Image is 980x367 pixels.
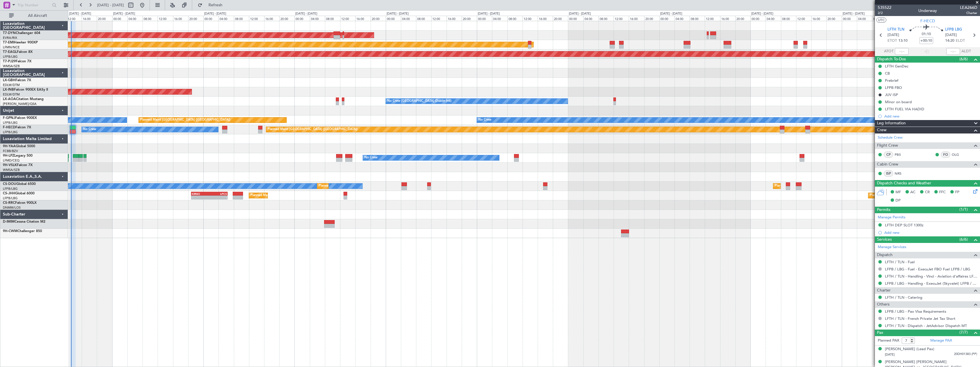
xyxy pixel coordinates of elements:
button: UTC [876,17,886,23]
div: 08:00 [599,16,614,21]
span: T7-DYN [3,31,16,35]
span: 13:10 [898,38,907,44]
div: 08:00 [690,16,705,21]
a: LFTH / TLN - French Private Jet Tax Short [885,316,955,321]
div: 04:00 [492,16,507,21]
a: LFMD/CEQ [3,158,19,163]
div: 00:00 [294,16,310,21]
div: JUV ISP [885,92,898,97]
a: CS-JHHGlobal 6000 [3,192,35,195]
span: Refresh [204,3,228,7]
span: FFC [939,190,946,195]
a: T7-DYNChallenger 604 [3,31,40,35]
span: 9H-CWM [3,230,17,233]
span: ETOT [887,38,897,44]
span: (6/6) [959,56,968,62]
div: 08:00 [234,16,249,21]
span: (1/1) [959,206,968,212]
div: 04:00 [766,16,781,21]
div: 16:00 [720,16,735,21]
div: Planned Maint [GEOGRAPHIC_DATA] ([GEOGRAPHIC_DATA]) [268,125,358,134]
div: - [192,196,209,199]
span: LFPB LBG [945,27,962,33]
div: CB [885,71,890,76]
span: Others [877,301,889,308]
span: LX-AOA [3,97,16,101]
span: 9H-LPZ [3,154,14,157]
span: LX-GBH [3,79,15,82]
a: T7-EMIHawker 900XP [3,41,38,44]
div: 12:00 [249,16,264,21]
div: 04:00 [218,16,234,21]
div: 00:00 [203,16,218,21]
a: 9H-YAAGlobal 5000 [3,145,35,148]
a: FCBB/BZV [3,149,18,153]
span: 9H-VSLK [3,163,17,167]
a: T7-PJ29Falcon 7X [3,60,31,63]
div: 12:00 [340,16,355,21]
div: Planned Maint [GEOGRAPHIC_DATA] ([GEOGRAPHIC_DATA]) [319,182,409,190]
span: Dispatch [877,252,893,258]
a: LFPB/LBG [3,130,18,134]
input: Trip Number [17,1,50,9]
span: CR [925,190,930,195]
div: [DATE] - [DATE] [478,11,500,16]
div: 16:00 [629,16,644,21]
span: T7-EMI [3,41,14,44]
span: T7-EAGL [3,50,17,54]
a: WMSA/SZB [3,168,20,172]
div: [DATE] - [DATE] [204,11,226,16]
div: 20:00 [371,16,386,21]
span: CS-RRC [3,201,15,205]
span: F-HECD [3,126,15,129]
a: LX-GBHFalcon 7X [3,79,31,82]
div: No Crew [GEOGRAPHIC_DATA] (Dublin Intl) [387,97,451,105]
div: 20:00 [735,16,750,21]
span: ATOT [884,49,893,54]
div: CP [884,151,893,158]
span: CS-JHH [3,192,15,195]
span: ALDT [961,49,971,54]
a: WMSA/SZB [3,64,20,68]
span: Charter [877,287,891,294]
span: (6/6) [959,236,968,242]
a: Manage Services [878,244,906,250]
a: CS-RRCFalcon 900LX [3,201,37,205]
a: LX-INBFalcon 900EX EASy II [3,88,48,91]
a: LFPB/LBG [3,121,18,125]
div: No Crew [364,153,377,162]
span: LFTH TLN [887,27,904,33]
span: Dispatch To-Dos [877,56,906,63]
div: Add new [884,230,977,235]
a: EVRA/RIX [3,36,17,40]
div: 04:00 [127,16,142,21]
div: 00:00 [477,16,492,21]
a: Schedule Crew [878,135,903,141]
button: Refresh [195,1,229,10]
div: 08:00 [416,16,431,21]
a: T7-EAGLFalcon 8X [3,50,33,54]
a: 9H-LPZLegacy 500 [3,154,33,157]
div: No Crew [478,116,491,124]
a: F-HECDFalcon 7X [3,126,31,129]
span: Leg Information [877,120,906,127]
span: Crew [877,127,887,133]
a: EDLW/DTM [3,92,20,97]
span: 2/2 [878,11,891,15]
div: [DATE] - [DATE] [387,11,409,16]
span: CS-DOU [3,182,16,186]
div: 16:00 [447,16,462,21]
div: LFPB FBO [885,85,902,90]
div: 00:00 [112,16,127,21]
span: Permits [877,207,890,213]
span: [DATE] - [DATE] [97,3,124,8]
div: Add new [884,114,977,119]
a: LFPB / LBG - Handling - ExecuJet (Skyvalet) LFPB / LBG [885,281,977,286]
div: 00:00 [568,16,583,21]
span: 01:10 [922,31,931,37]
div: ISP [884,170,893,177]
div: - [209,196,227,199]
div: [DATE] - [DATE] [660,11,682,16]
div: LPCS [209,192,227,196]
div: 16:00 [82,16,97,21]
